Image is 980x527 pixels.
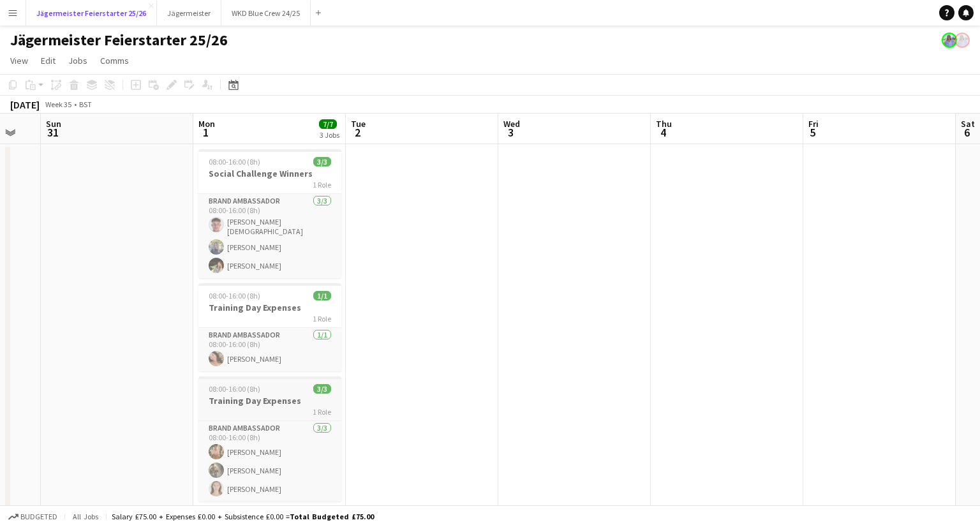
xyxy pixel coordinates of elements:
span: 3/3 [313,384,331,394]
span: Jobs [68,55,87,66]
app-card-role: Brand Ambassador3/308:00-16:00 (8h)[PERSON_NAME][DEMOGRAPHIC_DATA][PERSON_NAME][PERSON_NAME] [198,194,341,278]
span: 5 [806,125,819,140]
app-job-card: 08:00-16:00 (8h)3/3Social Challenge Winners1 RoleBrand Ambassador3/308:00-16:00 (8h)[PERSON_NAME]... [198,149,341,278]
button: Budgeted [6,510,59,524]
a: Comms [95,52,134,69]
app-user-avatar: Lucy Hillier [954,33,970,48]
span: Comms [100,55,129,66]
span: Tue [351,118,366,130]
button: Jägermeister [157,1,221,26]
span: Wed [503,118,520,130]
div: [DATE] [10,98,40,111]
span: 08:00-16:00 (8h) [209,157,260,167]
div: BST [79,100,92,109]
span: Fri [808,118,819,130]
span: Sat [961,118,975,130]
a: View [5,52,33,69]
a: Jobs [63,52,93,69]
div: Salary £75.00 + Expenses £0.00 + Subsistence £0.00 = [112,512,374,521]
div: 3 Jobs [320,130,339,140]
span: Sun [46,118,61,130]
span: 1 Role [313,180,331,189]
span: View [10,55,28,66]
span: Budgeted [20,512,57,521]
h3: Training Day Expenses [198,395,341,406]
button: WKD Blue Crew 24/25 [221,1,311,26]
span: 1 Role [313,314,331,323]
span: 08:00-16:00 (8h) [209,384,260,394]
h3: Social Challenge Winners [198,168,341,179]
span: All jobs [70,512,101,521]
span: 31 [44,125,61,140]
h1: Jägermeister Feierstarter 25/26 [10,31,228,50]
span: Total Budgeted £75.00 [290,512,374,521]
app-user-avatar: Lucy Hillier [942,33,957,48]
app-job-card: 08:00-16:00 (8h)3/3Training Day Expenses1 RoleBrand Ambassador3/308:00-16:00 (8h)[PERSON_NAME][PE... [198,376,341,501]
span: 1 [197,125,215,140]
h3: Training Day Expenses [198,302,341,313]
span: 2 [349,125,366,140]
span: Week 35 [42,100,74,109]
span: 3 [501,125,520,140]
span: 3/3 [313,157,331,167]
span: 1/1 [313,291,331,301]
span: 4 [654,125,672,140]
span: Edit [41,55,56,66]
span: 08:00-16:00 (8h) [209,291,260,301]
span: 7/7 [319,119,337,129]
app-card-role: Brand Ambassador3/308:00-16:00 (8h)[PERSON_NAME][PERSON_NAME][PERSON_NAME] [198,421,341,501]
a: Edit [36,52,61,69]
app-card-role: Brand Ambassador1/108:00-16:00 (8h)[PERSON_NAME] [198,328,341,371]
span: Thu [656,118,672,130]
span: 6 [959,125,975,140]
span: Mon [198,118,215,130]
app-job-card: 08:00-16:00 (8h)1/1Training Day Expenses1 RoleBrand Ambassador1/108:00-16:00 (8h)[PERSON_NAME] [198,283,341,371]
button: Jägermeister Feierstarter 25/26 [26,1,157,26]
span: 1 Role [313,407,331,417]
